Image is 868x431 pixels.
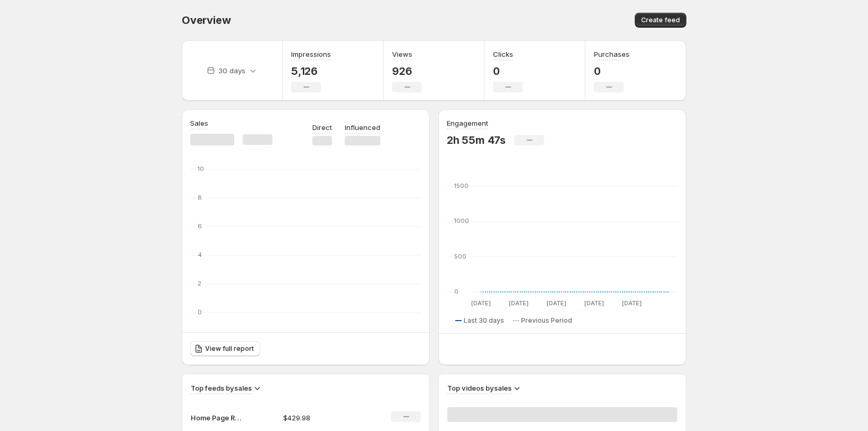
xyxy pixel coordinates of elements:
[464,316,504,325] span: Last 30 days
[182,14,231,27] span: Overview
[447,383,512,393] h3: Top videos by sales
[447,118,488,128] h3: Engagement
[547,299,566,307] text: [DATE]
[454,217,469,225] text: 1000
[345,122,380,133] p: Influenced
[283,412,359,423] p: $429.98
[641,16,680,24] span: Create feed
[190,341,260,356] a: View full report
[493,49,513,59] h3: Clicks
[594,49,629,59] h3: Purchases
[622,299,642,307] text: [DATE]
[392,65,422,77] p: 926
[191,383,252,393] h3: Top feeds by sales
[392,49,412,59] h3: Views
[190,118,208,128] h3: Sales
[509,299,529,307] text: [DATE]
[447,134,506,146] p: 2h 55m 47s
[454,182,469,189] text: 1500
[454,288,458,295] text: 0
[205,344,254,353] span: View full report
[584,299,604,307] text: [DATE]
[291,65,331,77] p: 5,126
[521,316,572,325] span: Previous Period
[198,280,201,287] text: 2
[594,65,629,77] p: 0
[191,412,244,423] p: Home Page Reels
[198,222,202,230] text: 6
[312,122,332,133] p: Direct
[291,49,331,59] h3: Impressions
[198,251,202,258] text: 4
[198,165,204,173] text: 10
[198,308,202,316] text: 0
[454,253,466,260] text: 500
[471,299,491,307] text: [DATE]
[635,13,686,28] button: Create feed
[198,194,202,201] text: 8
[218,65,245,76] p: 30 days
[493,65,523,77] p: 0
